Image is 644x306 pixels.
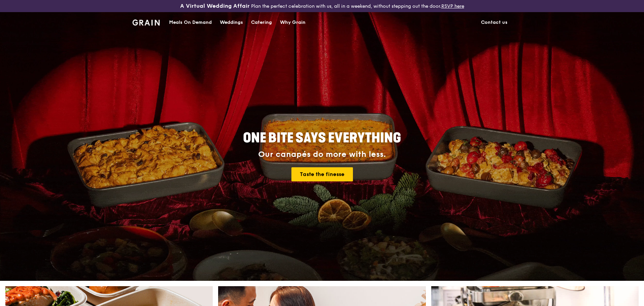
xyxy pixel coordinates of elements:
span: ONE BITE SAYS EVERYTHING [243,130,401,146]
img: Grain [132,19,160,26]
a: Contact us [477,12,512,33]
h3: A Virtual Wedding Affair [180,3,250,9]
div: Why Grain [280,12,306,33]
a: Catering [247,12,276,33]
div: Catering [251,12,272,33]
a: Weddings [216,12,247,33]
a: Why Grain [276,12,310,33]
div: Weddings [220,12,243,33]
a: RSVP here [441,3,464,9]
a: GrainGrain [132,12,160,32]
div: Plan the perfect celebration with us, all in a weekend, without stepping out the door. [128,3,516,9]
a: Taste the finesse [291,167,353,181]
div: Meals On Demand [169,12,212,33]
div: Our canapés do more with less. [201,150,443,159]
